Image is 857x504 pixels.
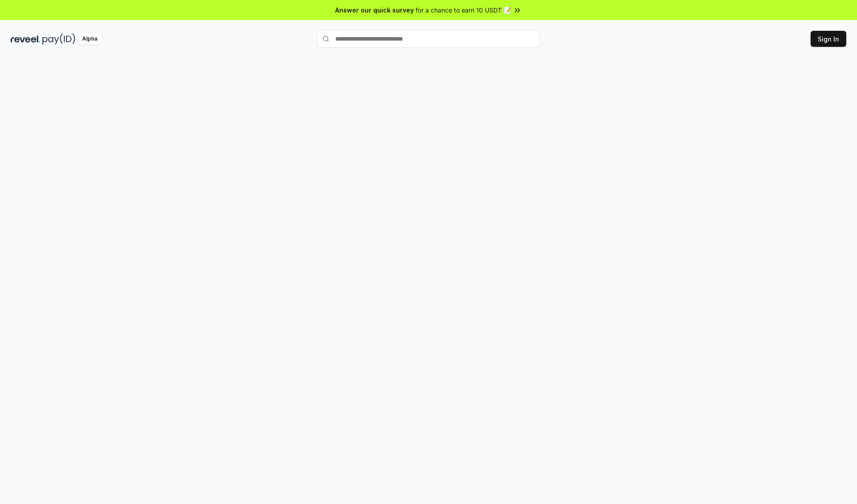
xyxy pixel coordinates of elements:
div: Alpha [77,33,102,45]
img: reveel_dark [11,33,41,45]
img: pay_id [42,33,75,45]
span: for a chance to earn 10 USDT 📝 [416,5,511,15]
span: Answer our quick survey [335,5,414,15]
button: Sign In [811,31,846,47]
